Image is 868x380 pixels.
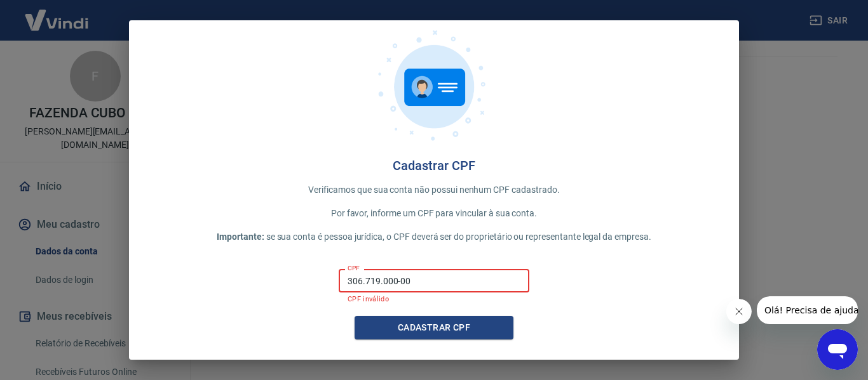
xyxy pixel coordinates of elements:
p: CPF inválido [348,295,520,303]
img: cpf.717f05c5be8aae91fe8f.png [370,21,498,148]
iframe: Fechar mensagem [726,299,752,324]
iframe: Mensagem da empresa [757,296,858,324]
p: Por favor, informe um CPF para vincular à sua conta. [149,207,719,220]
span: Importante: [217,232,264,242]
h4: Cadastrar CPF [149,158,719,173]
iframe: Botão para abrir a janela de mensagens [817,329,858,370]
button: Cadastrar CPF [355,316,513,339]
label: CPF [348,263,360,273]
span: Olá! Precisa de ajuda? [8,9,107,19]
p: Verificamos que sua conta não possui nenhum CPF cadastrado. [149,183,719,197]
p: se sua conta é pessoa jurídica, o CPF deverá ser do proprietário ou representante legal da empresa. [149,230,719,244]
